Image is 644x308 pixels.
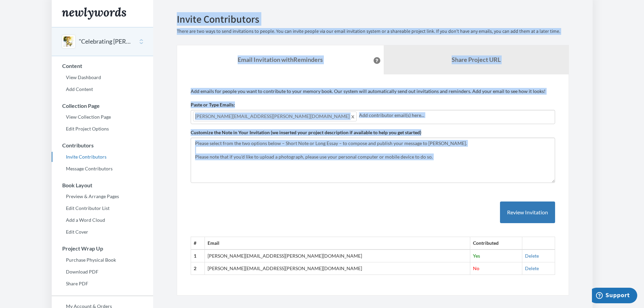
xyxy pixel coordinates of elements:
[52,279,153,289] a: Share PDF
[52,164,153,174] a: Message Contributors
[52,182,153,188] h3: Book Layout
[52,103,153,109] h3: Collection Page
[52,191,153,202] a: Preview & Arrange Pages
[592,288,637,305] iframe: Opens a widget where you can chat to one of our agents
[191,101,235,108] label: Paste or Type Emails:
[52,255,153,265] a: Purchase Physical Book
[193,112,357,121] span: [PERSON_NAME][EMAIL_ADDRESS][PERSON_NAME][DOMAIN_NAME]
[79,37,134,46] button: "Celebrating [PERSON_NAME]"
[191,88,555,95] p: Add emails for people you want to contribute to your memory book. Our system will automatically s...
[52,124,153,134] a: Edit Project Options
[52,142,153,148] h3: Contributors
[52,215,153,225] a: Add a Word Cloud
[191,250,205,262] th: 1
[452,56,501,63] b: Share Project URL
[205,262,470,275] td: [PERSON_NAME][EMAIL_ADDRESS][PERSON_NAME][DOMAIN_NAME]
[191,237,205,250] th: #
[62,7,126,20] img: Newlywords logo
[52,72,153,82] a: View Dashboard
[525,265,539,271] a: Delete
[52,152,153,162] a: Invite Contributors
[525,253,539,259] a: Delete
[52,203,153,213] a: Edit Contributor List
[52,63,153,69] h3: Content
[473,253,480,259] span: Yes
[52,84,153,94] a: Add Content
[52,227,153,237] a: Edit Cover
[191,138,555,183] textarea: Please select from the two options below – Short Note or Long Essay – to compose and publish your...
[177,14,569,25] h2: Invite Contributors
[205,250,470,262] td: [PERSON_NAME][EMAIL_ADDRESS][PERSON_NAME][DOMAIN_NAME]
[52,112,153,122] a: View Collection Page
[359,112,553,119] input: Add contributor email(s) here...
[177,28,569,35] p: There are two ways to send invitations to people. You can invite people via our email invitation ...
[238,56,323,63] strong: Email Invitation with Reminders
[52,245,153,252] h3: Project Wrap Up
[205,237,470,250] th: Email
[191,129,421,136] label: Customize the Note in Your Invitation (we inserted your project description if available to help ...
[470,237,522,250] th: Contributed
[191,262,205,275] th: 2
[500,202,555,223] button: Review Invitation
[473,265,479,271] span: No
[52,267,153,277] a: Download PDF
